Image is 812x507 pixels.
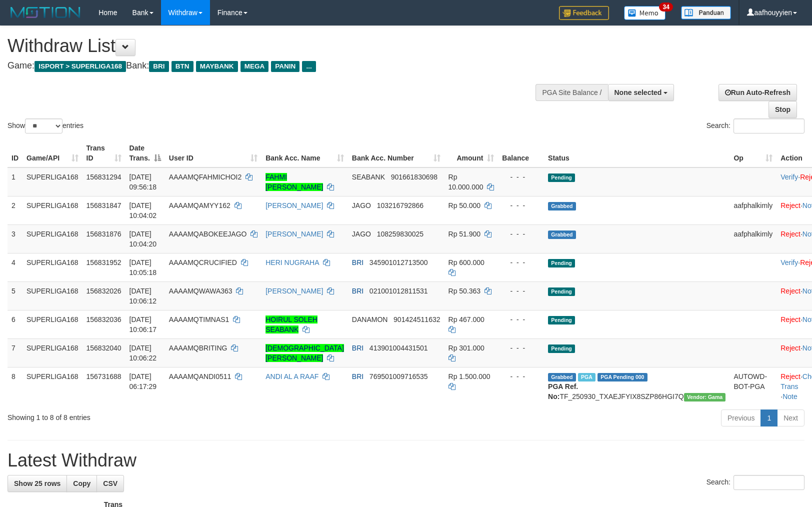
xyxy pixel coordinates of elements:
[86,201,121,209] span: 156831847
[7,450,804,470] h1: Latest Withdraw
[265,230,323,238] a: [PERSON_NAME]
[169,173,241,181] span: AAAAMQFAHMICHOI2
[22,167,82,196] td: SUPERLIGA168
[548,382,578,400] b: PGA Ref. No:
[352,315,388,323] span: DANAMON
[129,201,157,219] span: [DATE] 10:04:02
[352,287,363,295] span: BRI
[780,173,798,181] a: Verify
[66,475,97,492] a: Copy
[624,6,666,20] img: Button%20Memo.svg
[780,230,800,238] a: Reject
[129,344,157,362] span: [DATE] 10:06:22
[86,173,121,181] span: 156831294
[352,372,363,380] span: BRI
[448,201,481,209] span: Rp 50.000
[548,373,576,381] span: Grabbed
[240,61,269,72] span: MEGA
[377,201,423,209] span: Copy 103216792866 to clipboard
[169,315,229,323] span: AAAAMQTIMNAS1
[502,200,540,210] div: - - -
[502,229,540,239] div: - - -
[7,167,22,196] td: 1
[733,475,804,490] input: Search:
[96,475,124,492] a: CSV
[393,315,440,323] span: Copy 901424511632 to clipboard
[73,479,90,487] span: Copy
[448,344,484,352] span: Rp 301.000
[684,393,726,401] span: Vendor URL: https://trx31.1velocity.biz
[729,224,776,253] td: aafphalkimly
[7,367,22,405] td: 8
[721,409,761,426] a: Previous
[271,61,299,72] span: PANIN
[103,479,117,487] span: CSV
[544,367,729,405] td: TF_250930_TXAEJFYIX8SZP86HGI7Q
[265,344,344,362] a: [DEMOGRAPHIC_DATA][PERSON_NAME]
[548,259,575,267] span: Pending
[391,173,437,181] span: Copy 901661830698 to clipboard
[369,372,428,380] span: Copy 769501009716535 to clipboard
[129,258,157,276] span: [DATE] 10:05:18
[614,88,662,96] span: None selected
[782,392,797,400] a: Note
[7,139,22,167] th: ID
[352,344,363,352] span: BRI
[780,258,798,266] a: Verify
[502,172,540,182] div: - - -
[7,224,22,253] td: 3
[7,61,531,71] h4: Game: Bank:
[169,201,230,209] span: AAAAMQAMYY162
[22,310,82,338] td: SUPERLIGA168
[448,230,481,238] span: Rp 51.900
[535,84,607,101] div: PGA Site Balance /
[82,139,125,167] th: Trans ID: activate to sort column ascending
[502,286,540,296] div: - - -
[597,373,647,381] span: PGA Pending
[129,230,157,248] span: [DATE] 10:04:20
[608,84,674,101] button: None selected
[377,230,423,238] span: Copy 108259830025 to clipboard
[169,230,247,238] span: AAAAMQABOKEEJAGO
[7,5,83,20] img: MOTION_logo.png
[7,408,331,422] div: Showing 1 to 8 of 8 entries
[718,84,797,101] a: Run Auto-Refresh
[86,372,121,380] span: 156731688
[129,173,157,191] span: [DATE] 09:56:18
[265,201,323,209] a: [PERSON_NAME]
[265,372,318,380] a: ANDI AL A RAAF
[548,230,576,239] span: Grabbed
[369,287,428,295] span: Copy 021001012811531 to clipboard
[348,139,444,167] th: Bank Acc. Number: activate to sort column ascending
[352,173,385,181] span: SEABANK
[548,344,575,353] span: Pending
[548,316,575,324] span: Pending
[86,315,121,323] span: 156832036
[7,281,22,310] td: 5
[22,253,82,281] td: SUPERLIGA168
[681,6,731,19] img: panduan.png
[165,139,261,167] th: User ID: activate to sort column ascending
[169,258,237,266] span: AAAAMQCRUCIFIED
[780,315,800,323] a: Reject
[448,372,490,380] span: Rp 1.500.000
[265,287,323,295] a: [PERSON_NAME]
[780,201,800,209] a: Reject
[659,2,672,11] span: 34
[448,258,484,266] span: Rp 600.000
[548,173,575,182] span: Pending
[706,475,804,490] label: Search:
[548,202,576,210] span: Grabbed
[22,338,82,367] td: SUPERLIGA168
[498,139,544,167] th: Balance
[14,479,60,487] span: Show 25 rows
[760,409,777,426] a: 1
[22,281,82,310] td: SUPERLIGA168
[169,287,232,295] span: AAAAMQWAWA363
[578,373,595,381] span: Marked by aafromsomean
[448,287,481,295] span: Rp 50.363
[169,344,227,352] span: AAAAMQBRITING
[548,287,575,296] span: Pending
[777,409,804,426] a: Next
[369,344,428,352] span: Copy 413901004431501 to clipboard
